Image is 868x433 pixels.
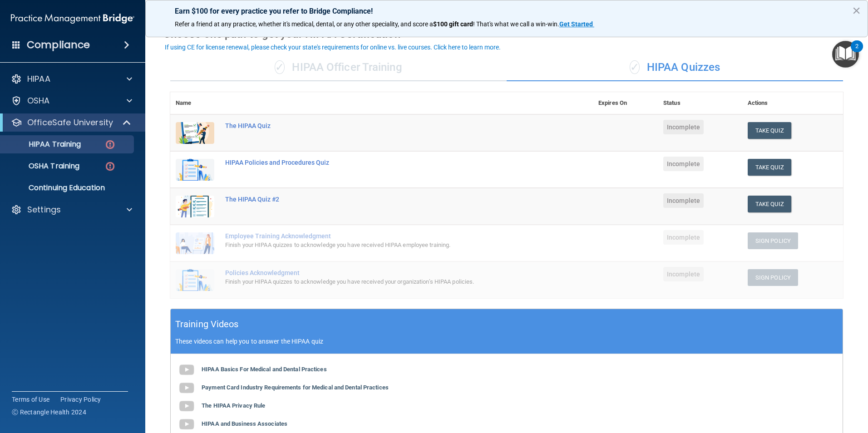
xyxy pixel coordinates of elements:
div: HIPAA Policies and Procedures Quiz [225,159,547,166]
span: ✓ [275,60,285,74]
span: Incomplete [663,267,704,281]
button: If using CE for license renewal, please check your state's requirements for online vs. live cours... [163,43,502,52]
span: Incomplete [663,120,704,134]
th: Actions [742,92,843,114]
div: 2 [855,46,858,58]
a: Privacy Policy [60,395,101,404]
button: Take Quiz [748,122,791,139]
strong: $100 gift card [433,20,473,28]
img: danger-circle.6113f641.png [104,139,116,150]
p: OfficeSafe University [27,117,113,128]
h5: Training Videos [175,316,239,332]
a: OSHA [11,95,132,106]
b: Payment Card Industry Requirements for Medical and Dental Practices [202,384,389,391]
p: Continuing Education [6,183,130,192]
div: Finish your HIPAA quizzes to acknowledge you have received your organization’s HIPAA policies. [225,276,547,287]
p: OSHA Training [6,162,79,171]
img: gray_youtube_icon.38fcd6cc.png [178,379,196,397]
div: Policies Acknowledgment [225,269,547,276]
span: Incomplete [663,157,704,171]
div: HIPAA Quizzes [507,54,843,81]
p: These videos can help you to answer the HIPAA quiz [175,338,838,345]
button: Take Quiz [748,196,791,212]
span: ✓ [630,60,640,74]
button: Take Quiz [748,159,791,176]
h4: Compliance [27,39,90,51]
div: The HIPAA Quiz #2 [225,196,547,203]
b: HIPAA Basics For Medical and Dental Practices [202,366,327,373]
button: Open Resource Center, 2 new notifications [832,41,859,68]
p: Settings [27,204,61,215]
div: Employee Training Acknowledgment [225,232,547,240]
b: The HIPAA Privacy Rule [202,402,265,409]
button: Close [852,3,861,18]
span: Refer a friend at any practice, whether it's medical, dental, or any other speciality, and score a [175,20,433,28]
span: Incomplete [663,193,704,208]
img: PMB logo [11,10,134,28]
div: The HIPAA Quiz [225,122,547,129]
button: Sign Policy [748,232,798,249]
div: If using CE for license renewal, please check your state's requirements for online vs. live cours... [165,44,501,50]
span: Incomplete [663,230,704,245]
img: danger-circle.6113f641.png [104,161,116,172]
p: Earn $100 for every practice you refer to Bridge Compliance! [175,7,838,15]
p: HIPAA Training [6,140,81,149]
button: Sign Policy [748,269,798,286]
strong: Get Started [559,20,593,28]
a: OfficeSafe University [11,117,132,128]
img: gray_youtube_icon.38fcd6cc.png [178,361,196,379]
img: gray_youtube_icon.38fcd6cc.png [178,397,196,415]
th: Expires On [593,92,658,114]
div: Finish your HIPAA quizzes to acknowledge you have received HIPAA employee training. [225,240,547,251]
a: Settings [11,204,132,215]
a: Get Started [559,20,594,28]
b: HIPAA and Business Associates [202,420,287,427]
p: HIPAA [27,74,50,84]
span: ! That's what we call a win-win. [473,20,559,28]
a: HIPAA [11,74,132,84]
span: Ⓒ Rectangle Health 2024 [12,408,86,417]
th: Name [170,92,220,114]
a: Terms of Use [12,395,49,404]
th: Status [658,92,742,114]
div: HIPAA Officer Training [170,54,507,81]
p: OSHA [27,95,50,106]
